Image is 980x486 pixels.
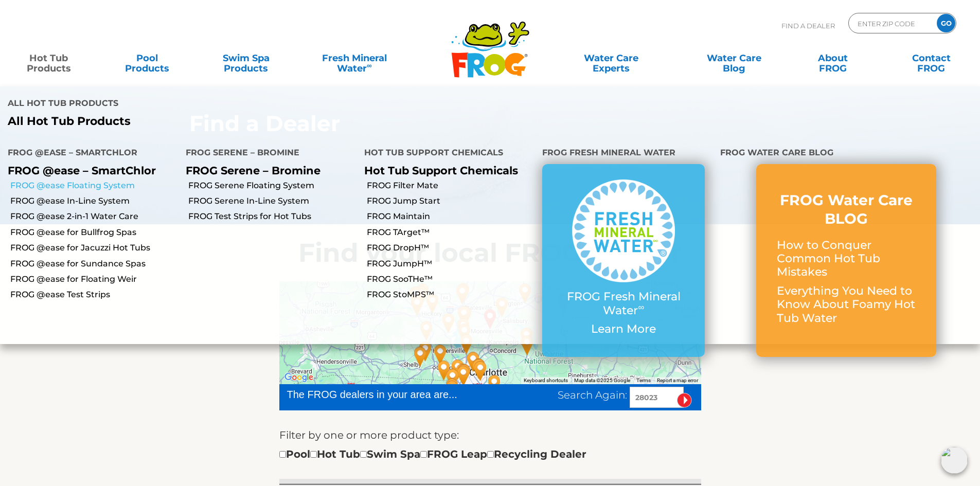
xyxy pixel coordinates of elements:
[794,48,871,68] a: AboutFROG
[208,48,284,68] a: Swim SpaProducts
[452,360,476,388] div: Fun Outdoor Living - Charlotte - 37 miles away.
[440,376,464,404] div: Hydra Hot Tubs & Pools - Rock Hill - 49 miles away.
[8,94,483,115] h4: All Hot Tub Products
[279,427,459,443] label: Filter by one or more product type:
[186,143,348,164] h4: FROG Serene – Bromine
[10,242,178,254] a: FROG @ease for Jacuzzi Hot Tubs
[451,359,474,387] div: Mister Spas, Inc. - 37 miles away.
[558,389,627,401] span: Search Again:
[367,180,534,191] a: FROG Filter Mate
[8,143,170,164] h4: FROG @ease – SmartChlor
[638,302,644,312] sup: ∞
[542,143,705,164] h4: FROG Fresh Mineral Water
[188,180,356,191] a: FROG Serene Floating System
[781,13,835,39] p: Find A Dealer
[461,348,485,375] div: Leslie's Poolmart Inc # 94 - 28 miles away.
[188,195,356,207] a: FROG Serene In-Line System
[367,242,534,254] a: FROG DropH™
[937,14,955,32] input: GO
[446,355,470,383] div: Everything Billiards & Spas - Charlotte - 36 miles away.
[279,446,586,462] div: Pool Hot Tub Swim Spa FROG Leap Recycling Dealer
[367,211,534,222] a: FROG Maintain
[364,143,527,164] h4: Hot Tub Support Chemicals
[282,371,316,384] a: Open this area in Google Maps (opens a new window)
[367,258,534,269] a: FROG JumpH™
[563,179,684,341] a: FROG Fresh Mineral Water∞ Learn More
[452,362,475,389] div: Oasis Pools Plus - 38 miles away.
[367,289,534,300] a: FROG StoMPS™
[893,48,970,68] a: ContactFROG
[696,48,772,68] a: Water CareBlog
[441,365,465,392] div: Hydra Hot Tubs & Pools - Fort Mill - 42 miles away.
[467,355,491,383] div: Leslie's Poolmart, Inc. # 681 - 31 miles away.
[10,195,178,207] a: FROG @ease In-Line System
[777,239,916,279] p: How to Conquer Common Hot Tub Mistakes
[186,164,348,177] p: FROG Serene – Bromine
[857,16,926,31] input: Zip Code Form
[563,322,684,336] p: Learn More
[8,164,170,177] p: FROG @ease – SmartChlor
[10,227,178,238] a: FROG @ease for Bullfrog Spas
[777,191,916,228] h3: FROG Water Care BLOG
[515,331,539,359] div: Albemarle Pool Supply - 27 miles away.
[777,191,916,330] a: FROG Water Care BLOG How to Conquer Common Hot Tub Mistakes Everything You Need to Know About Foa...
[10,180,178,191] a: FROG @ease Floating System
[432,356,456,384] div: Imperial Pool & Spa - Lake Wylie - 42 miles away.
[549,48,673,68] a: Water CareExperts
[636,377,651,383] a: Terms (opens in new tab)
[657,377,698,383] a: Report a map error
[282,371,316,384] img: Google
[467,354,491,382] div: Gary's Pools & Leisure - Charlotte - 31 miles away.
[188,211,356,222] a: FROG Test Strips for Hot Tubs
[364,164,518,177] a: Hot Tub Support Chemicals
[8,115,483,128] a: All Hot Tub Products
[367,195,534,207] a: FROG Jump Start
[453,360,476,388] div: Leslie's Poolmart, Inc. # 381 - 37 miles away.
[367,61,372,69] sup: ∞
[10,48,87,68] a: Hot TubProducts
[469,357,492,385] div: Fun Outdoor Living - Matthews - 32 miles away.
[524,377,568,384] button: Keyboard shortcuts
[10,289,178,300] a: FROG @ease Test Strips
[574,377,630,383] span: Map data ©2025 Google
[563,290,684,317] p: FROG Fresh Mineral Water
[455,330,478,358] div: Leslie's Poolmart, Inc. # 635 - 21 miles away.
[429,340,452,368] div: Leslie's Poolmart, Inc. # 841 - 37 miles away.
[10,258,178,269] a: FROG @ease for Sundance Spas
[10,274,178,285] a: FROG @ease for Floating Weir
[367,227,534,238] a: FROG TArget™
[109,48,186,68] a: PoolProducts
[677,393,692,408] input: Submit
[720,143,972,164] h4: FROG Water Care Blog
[941,447,968,474] img: openIcon
[483,371,506,399] div: Kiker Pools & Spas - 40 miles away.
[367,274,534,285] a: FROG SooTHe™
[440,374,464,402] div: Imperial Pool & Spa - Rock Hill - 48 miles away.
[10,211,178,222] a: FROG @ease 2-in-1 Water Care
[777,284,916,325] p: Everything You Need to Know About Foamy Hot Tub Water
[306,48,402,68] a: Fresh MineralWater∞
[287,387,494,402] div: The FROG dealers in your area are...
[408,343,432,370] div: KM Pools, Inc - Kings Mountain - 48 miles away.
